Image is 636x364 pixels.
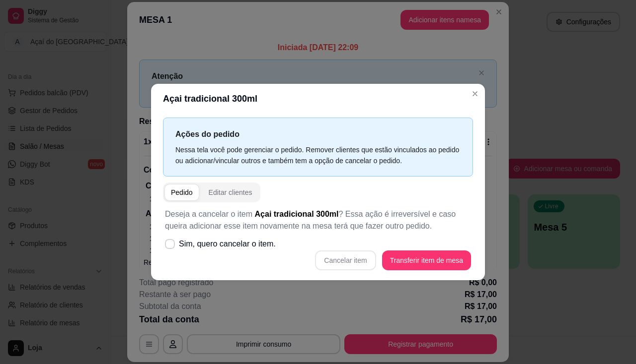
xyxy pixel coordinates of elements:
[467,86,483,102] button: Close
[255,210,339,218] span: Açai tradicional 300ml
[382,250,471,270] button: Transferir item de mesa
[165,208,471,232] p: Deseja a cancelar o item ? Essa ação é irreversível e caso queira adicionar esse item novamente n...
[175,144,461,166] div: Nessa tela você pode gerenciar o pedido. Remover clientes que estão vinculados ao pedido ou adici...
[151,84,485,114] header: Açai tradicional 300ml
[175,128,461,140] p: Ações do pedido
[179,238,276,250] span: Sim, quero cancelar o item.
[209,187,252,197] div: Editar clientes
[171,187,193,197] div: Pedido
